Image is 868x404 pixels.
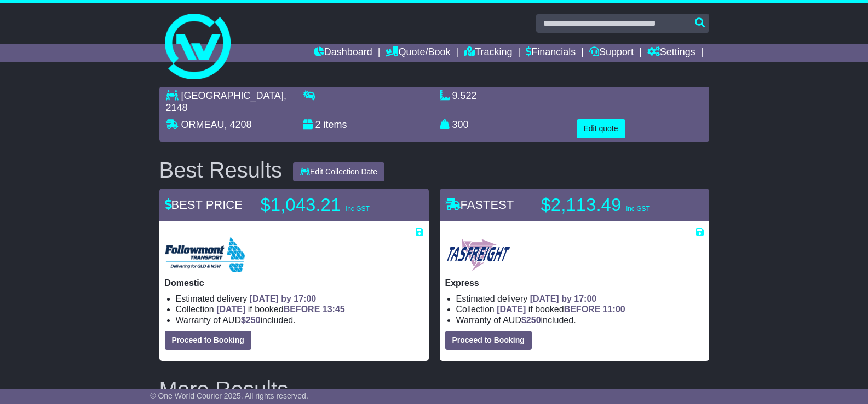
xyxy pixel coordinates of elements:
[176,304,423,314] li: Collection
[181,119,225,130] span: ORMEAU
[386,44,450,62] a: Quote/Book
[323,305,345,314] span: 13:45
[526,44,576,62] a: Financials
[346,205,369,213] span: inc GST
[324,119,347,130] span: items
[456,315,704,325] li: Warranty of AUD included.
[315,119,321,130] span: 2
[530,294,597,303] span: [DATE] by 17:00
[165,198,243,212] span: BEST PRICE
[165,237,245,272] img: Followmont Transport: Domestic
[165,331,251,350] button: Proceed to Booking
[165,278,423,288] p: Domestic
[181,90,284,101] span: [GEOGRAPHIC_DATA]
[464,44,512,62] a: Tracking
[445,237,511,272] img: Tasfreight: Express
[250,294,317,303] span: [DATE] by 17:00
[284,305,320,314] span: BEFORE
[159,377,709,401] h2: More Results
[216,305,245,314] span: [DATE]
[166,90,286,113] span: , 2148
[452,90,477,101] span: 9.522
[293,162,384,181] button: Edit Collection Date
[603,305,625,314] span: 11:00
[577,119,625,138] button: Edit quote
[445,278,704,288] p: Express
[452,119,469,130] span: 300
[176,294,423,304] li: Estimated delivery
[314,44,372,62] a: Dashboard
[225,119,252,130] span: , 4208
[150,391,308,400] span: © One World Courier 2025. All rights reserved.
[497,305,526,314] span: [DATE]
[246,315,261,325] span: 250
[445,198,514,212] span: FASTEST
[456,304,704,314] li: Collection
[564,305,601,314] span: BEFORE
[445,331,532,350] button: Proceed to Booking
[647,44,695,62] a: Settings
[541,194,678,216] p: $2,113.49
[456,294,704,304] li: Estimated delivery
[626,205,649,213] span: inc GST
[526,315,541,325] span: 250
[497,305,625,314] span: if booked
[154,158,288,182] div: Best Results
[176,315,423,325] li: Warranty of AUD included.
[261,194,398,216] p: $1,043.21
[589,44,634,62] a: Support
[216,305,344,314] span: if booked
[521,315,541,325] span: $
[241,315,261,325] span: $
